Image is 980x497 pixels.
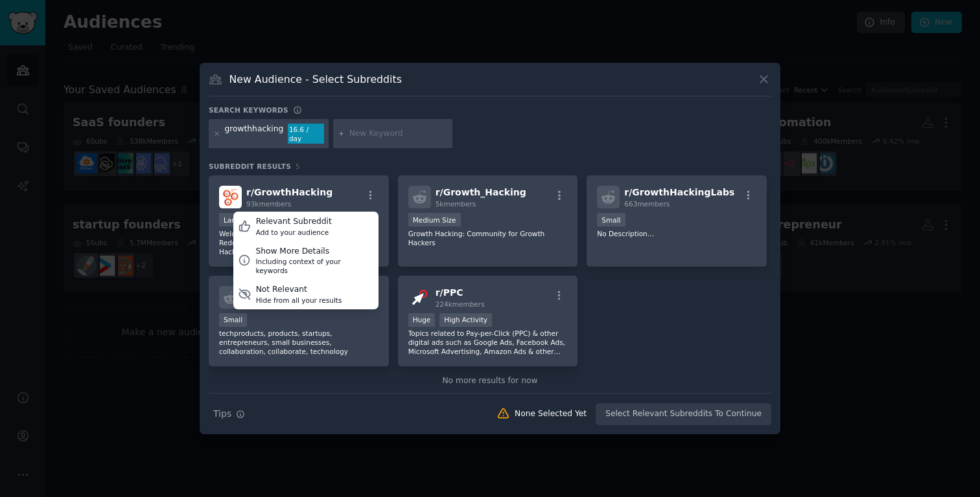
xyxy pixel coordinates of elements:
span: Tips [213,407,231,421]
div: Hide from all your results [256,296,342,305]
span: Subreddit Results [209,162,291,171]
span: 5 [296,162,300,170]
img: PPC [408,286,431,309]
div: Small [219,313,247,327]
img: GrowthHacking [219,186,242,208]
span: r/ GrowthHacking [246,187,332,197]
div: High Activity [439,313,492,327]
div: Not Relevant [256,284,342,296]
span: 663 members [624,200,670,208]
div: None Selected Yet [515,408,587,420]
div: Relevant Subreddit [256,216,332,228]
h3: Search keywords [209,105,288,115]
div: growthhacking [225,124,284,144]
span: 5k members [436,200,476,208]
div: Show More Details [255,246,373,258]
p: Growth Hacking: Community for Growth Hackers [408,229,568,247]
div: Small [597,213,625,226]
input: New Keyword [349,128,448,140]
div: Need more communities? [209,387,771,403]
span: Add to your keywords [498,392,584,401]
h3: New Audience - Select Subreddits [229,72,402,86]
div: Huge [408,313,436,327]
div: Large [219,213,248,226]
p: Welcome to world's largest Growth Hacking Reddit Community. A place for Growth Hacking practition... [219,229,379,256]
span: 224k members [436,300,485,308]
div: 16.6 / day [288,124,324,144]
span: 93k members [246,200,291,208]
span: r/ Growth_Hacking [436,187,526,197]
div: Including context of your keywords [255,257,373,275]
p: No Description... [597,229,756,238]
span: r/ GrowthHackingLabs [624,187,734,197]
p: Topics related to Pay-per-Click (PPC) & other digital ads such as Google Ads, Facebook Ads, Micro... [408,329,568,356]
span: r/ PPC [436,287,463,298]
button: Tips [209,403,250,425]
div: Medium Size [408,213,461,226]
div: No more results for now [209,375,771,387]
div: Add to your audience [256,228,332,237]
p: techproducts, products, startups, entrepreneurs, small businesses, collaboration, collaborate, te... [219,329,379,356]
